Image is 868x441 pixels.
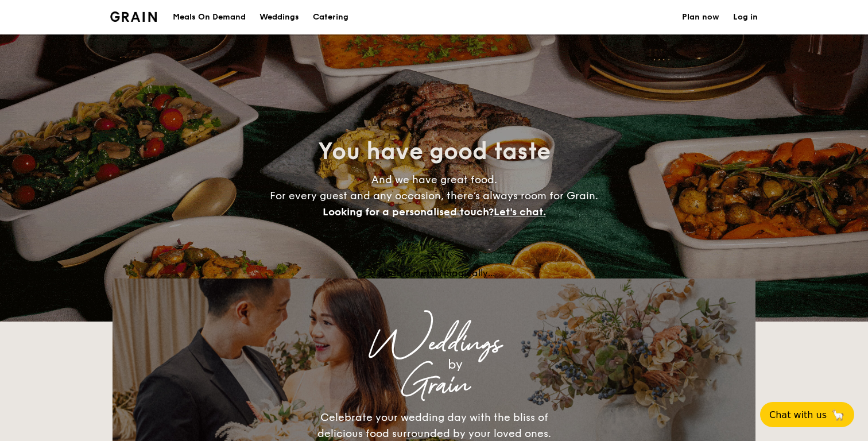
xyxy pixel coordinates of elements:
[760,402,854,427] button: Chat with us🦙
[769,409,827,420] span: Chat with us
[256,354,654,375] div: by
[113,268,755,278] div: Loading menus magically...
[831,408,845,421] span: 🦙
[110,11,157,22] img: Grain
[110,11,157,22] a: Logotype
[494,206,546,218] span: Let's chat.
[214,334,654,354] div: Weddings
[214,375,654,396] div: Grain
